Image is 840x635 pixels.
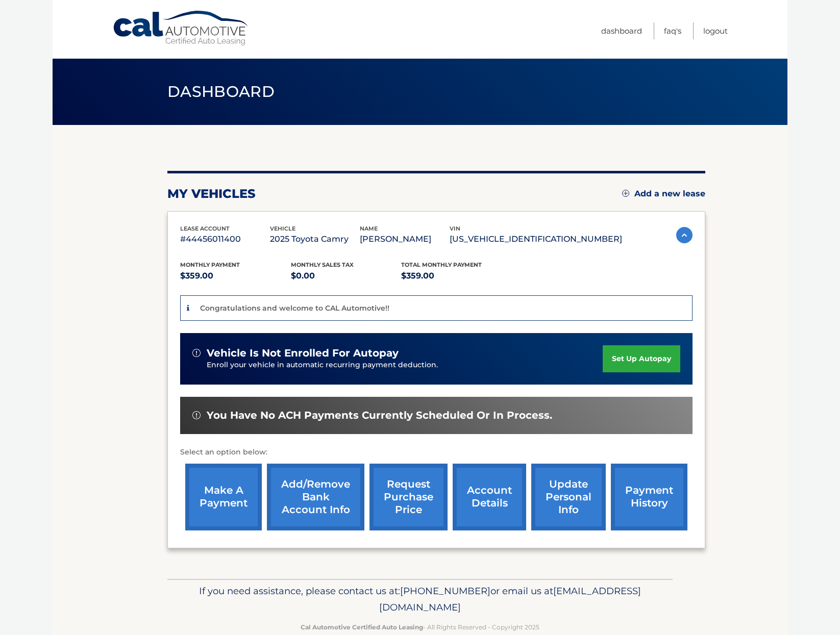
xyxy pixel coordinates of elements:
[207,360,603,371] p: Enroll your vehicle in automatic recurring payment deduction.
[450,225,460,232] span: vin
[401,269,512,283] p: $359.00
[207,347,399,360] span: vehicle is not enrolled for autopay
[450,232,622,246] p: [US_VEHICLE_IDENTIFICATION_NUMBER]
[611,464,687,530] a: payment history
[180,225,230,232] span: lease account
[180,446,693,459] p: Select an option below:
[267,464,364,530] a: Add/Remove bank account info
[360,232,450,246] p: [PERSON_NAME]
[601,22,642,39] a: Dashboard
[603,345,680,372] a: set up autopay
[664,22,681,39] a: FAQ's
[174,622,666,632] p: - All Rights Reserved - Copyright 2025
[369,464,448,530] a: request purchase price
[112,10,250,46] a: Cal Automotive
[192,349,201,357] img: alert-white.svg
[174,583,666,616] p: If you need assistance, please contact us at: or email us at
[676,227,693,243] img: accordion-active.svg
[400,585,490,597] span: [PHONE_NUMBER]
[167,186,256,201] h2: my vehicles
[453,464,526,530] a: account details
[180,232,270,246] p: #44456011400
[301,623,423,631] strong: Cal Automotive Certified Auto Leasing
[360,225,378,232] span: name
[180,269,291,283] p: $359.00
[180,261,240,268] span: Monthly Payment
[291,269,402,283] p: $0.00
[622,189,705,199] a: Add a new lease
[270,225,295,232] span: vehicle
[703,22,728,39] a: Logout
[291,261,354,268] span: Monthly sales Tax
[167,82,275,101] span: Dashboard
[207,409,552,422] span: You have no ACH payments currently scheduled or in process.
[192,411,201,419] img: alert-white.svg
[270,232,360,246] p: 2025 Toyota Camry
[200,303,389,313] p: Congratulations and welcome to CAL Automotive!!
[185,464,262,530] a: make a payment
[401,261,482,268] span: Total Monthly Payment
[531,464,606,530] a: update personal info
[622,190,629,197] img: add.svg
